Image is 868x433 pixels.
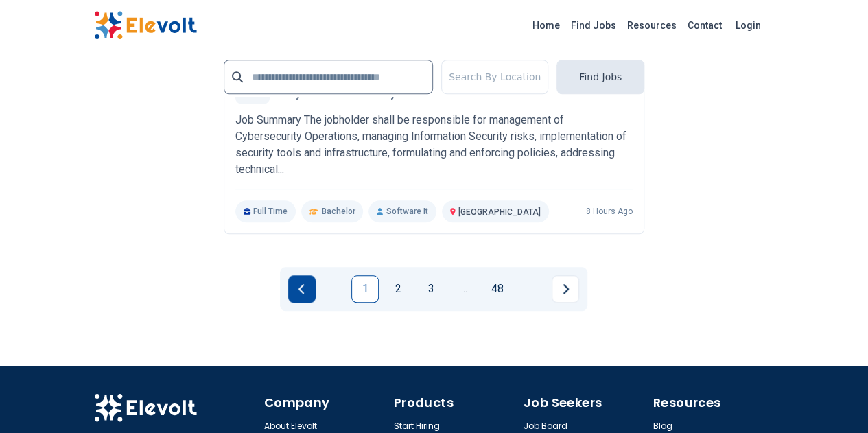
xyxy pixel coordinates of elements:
[417,275,445,303] a: Page 3
[527,14,565,36] a: Home
[524,393,645,412] h4: Job Seekers
[321,206,355,217] span: Bachelor
[384,275,412,303] a: Page 2
[450,275,478,303] a: Jump forward
[394,393,515,412] h4: Products
[799,367,868,433] iframe: Chat Widget
[368,200,436,222] p: Software It
[235,112,633,178] p: Job Summary The jobholder shall be responsible for management of Cybersecurity Operations, managi...
[351,275,379,303] a: Page 1 is your current page
[94,11,197,40] img: Elevolt
[552,275,579,303] a: Next page
[524,421,567,432] a: Job Board
[483,275,511,303] a: Page 48
[288,275,316,303] a: Previous page
[565,14,622,36] a: Find Jobs
[235,69,633,222] a: Kenya Revenue AuthorityChief Manager – Information SecurityKenya Revenue AuthorityJob Summary The...
[235,200,296,222] p: Full Time
[264,421,317,432] a: About Elevolt
[653,421,672,432] a: Blog
[458,207,541,217] span: [GEOGRAPHIC_DATA]
[288,275,579,303] ul: Pagination
[94,393,197,422] img: Elevolt
[682,14,727,36] a: Contact
[586,206,633,217] p: 8 hours ago
[622,14,682,36] a: Resources
[556,60,644,94] button: Find Jobs
[394,421,440,432] a: Start Hiring
[727,12,769,39] a: Login
[264,393,386,412] h4: Company
[653,393,775,412] h4: Resources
